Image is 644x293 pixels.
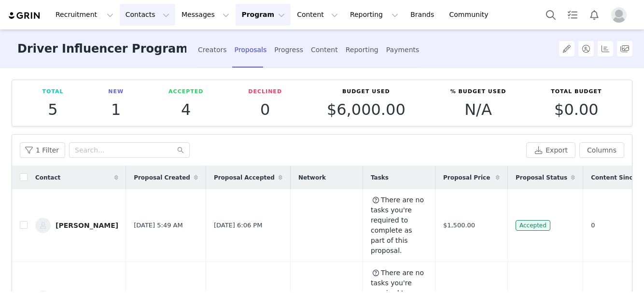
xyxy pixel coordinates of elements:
div: Proposals [235,37,267,63]
button: Notifications [584,4,605,26]
p: 4 [168,101,203,118]
button: Program [236,4,291,26]
img: fe8a7d2a-9dd2-4696-ab81-43907137ccb5--s.jpg [35,218,51,233]
p: Budget Used [327,88,406,96]
p: Total [42,88,63,96]
button: Columns [579,142,624,158]
button: Export [526,142,575,158]
div: Progress [274,37,303,63]
p: 0 [248,101,282,118]
img: grin logo [8,11,42,20]
span: There are no tasks you're required to complete as part of this proposal. [371,196,424,254]
span: $0.00 [554,100,599,119]
img: placeholder-profile.jpg [611,7,627,23]
button: Recruitment [50,4,119,26]
p: N/A [450,101,506,118]
input: Search... [69,142,190,158]
p: % Budget Used [450,88,506,96]
div: Creators [198,37,227,63]
i: icon: search [177,147,184,153]
a: [PERSON_NAME] [35,218,118,233]
span: Proposal Price [443,173,490,182]
span: $6,000.00 [327,100,406,119]
span: Proposal Created [134,173,190,182]
p: 1 [108,101,124,118]
span: Proposal Accepted [214,173,275,182]
a: Tasks [562,4,583,26]
span: [DATE] 5:49 AM [134,221,183,230]
button: Messages [176,4,235,26]
a: Brands [405,4,443,26]
button: 1 Filter [20,142,65,158]
span: Contact [35,173,60,182]
a: Community [444,4,499,26]
button: Contacts [120,4,175,26]
h3: Driver Influencer Program ($1500) [17,29,186,69]
div: Payments [386,37,420,63]
p: 5 [42,101,63,118]
p: Total Budget [551,88,602,96]
button: Content [291,4,344,26]
span: Network [298,173,326,182]
button: Profile [605,7,636,23]
div: Reporting [346,37,378,63]
button: Reporting [344,4,404,26]
span: Tasks [371,173,389,182]
div: Content [311,37,338,63]
p: Declined [248,88,282,96]
button: Search [540,4,561,26]
span: Proposal Status [516,173,567,182]
span: [DATE] 6:06 PM [214,221,262,230]
div: [PERSON_NAME] [56,222,118,229]
p: New [108,88,124,96]
span: $1,500.00 [443,221,475,230]
p: Accepted [168,88,203,96]
span: Accepted [516,220,550,231]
